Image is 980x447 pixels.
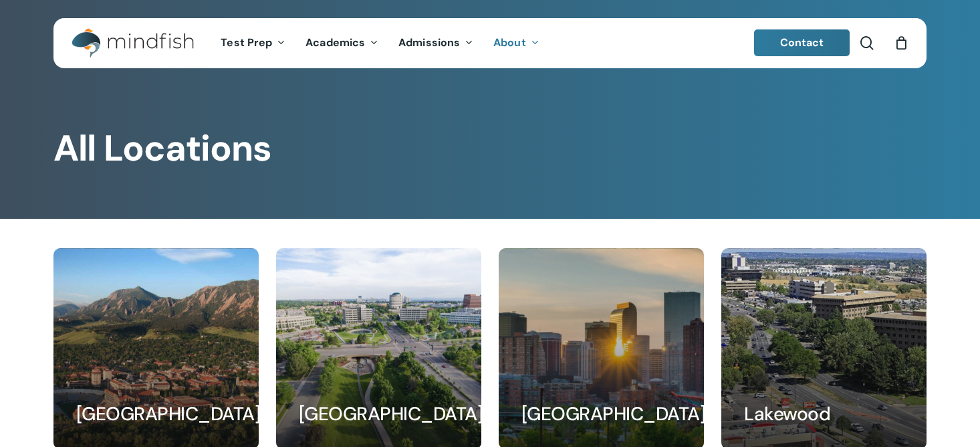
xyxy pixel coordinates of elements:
span: Contact [780,35,824,50]
span: Test Prep [221,35,272,50]
a: Academics [295,37,388,49]
nav: Main Menu [211,18,549,68]
span: Admissions [398,35,460,50]
span: About [493,35,526,50]
span: Academics [305,35,365,50]
a: Contact [754,29,850,56]
a: Admissions [388,37,483,49]
a: Cart [894,35,908,50]
h1: All Locations [53,127,926,170]
a: Test Prep [211,37,295,49]
a: About [483,37,549,49]
header: Main Menu [53,18,927,68]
